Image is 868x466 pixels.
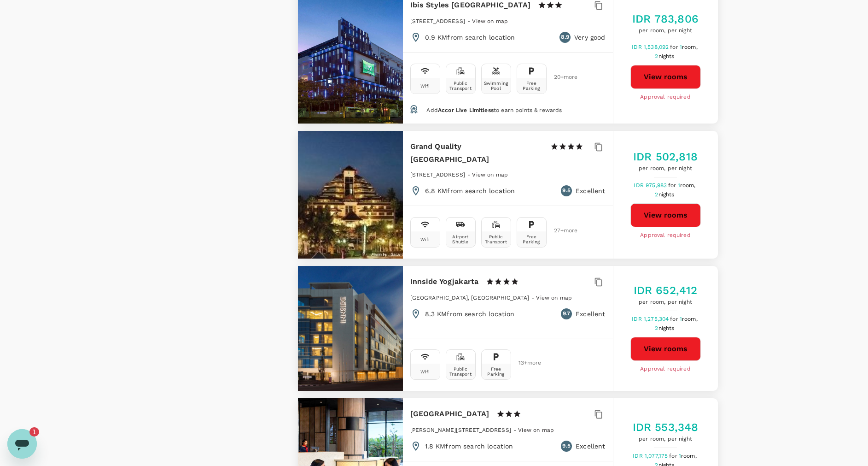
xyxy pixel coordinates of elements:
p: 8.3 KM from search location [425,309,515,319]
span: [PERSON_NAME][STREET_ADDRESS] [410,427,511,433]
span: Accor Live Limitless [438,107,494,113]
div: Free Parking [484,366,509,377]
a: View on map [472,17,508,24]
div: Swimming Pool [484,81,509,91]
span: View on map [536,295,572,301]
span: 9.5 [562,442,570,451]
iframe: Button to launch messaging window, 1 unread message [7,429,37,459]
p: Excellent [576,186,605,195]
h6: [GEOGRAPHIC_DATA] [410,407,489,420]
span: IDR 1,275,304 [632,316,670,322]
span: 13 + more [518,360,532,366]
span: Approval required [640,365,691,374]
h6: Innside Yogjakarta [410,275,479,288]
div: Free Parking [519,234,544,244]
span: 20 + more [554,74,568,80]
div: Wifi [420,369,430,374]
p: Excellent [576,442,605,451]
span: for [669,453,678,459]
span: - [467,18,472,24]
a: View on map [518,426,554,433]
span: for [668,182,677,189]
p: 6.8 KM from search location [425,186,515,195]
h5: IDR 783,806 [632,12,699,26]
span: room, [680,182,696,189]
a: View on map [472,171,508,178]
span: per room, per night [634,298,698,307]
p: 1.8 KM from search location [425,442,513,451]
button: View rooms [630,65,701,89]
div: Public Transport [448,366,473,377]
p: Excellent [576,309,605,319]
span: 1 [679,453,698,459]
span: nights [658,191,675,198]
div: Free Parking [519,81,544,91]
span: View on map [472,18,508,24]
span: Add to earn points & rewards [426,107,562,113]
span: for [670,44,679,50]
span: [GEOGRAPHIC_DATA], [GEOGRAPHIC_DATA] [410,295,529,301]
span: Approval required [640,93,691,102]
h5: IDR 502,818 [633,149,698,164]
span: room, [681,453,697,459]
span: - [467,171,472,178]
span: View on map [472,171,508,178]
div: Wifi [420,237,430,242]
span: - [531,295,536,301]
iframe: Number of unread messages [29,427,48,437]
span: 9.7 [563,309,570,319]
span: 2 [655,325,676,331]
span: nights [658,53,675,59]
button: View rooms [630,203,701,227]
h6: Grand Quality [GEOGRAPHIC_DATA] [410,140,543,166]
span: 1 [680,316,699,322]
span: [STREET_ADDRESS] [410,171,465,178]
h5: IDR 553,348 [633,420,699,435]
span: View on map [518,427,554,433]
span: per room, per night [633,164,698,173]
div: Public Transport [448,81,473,91]
span: 9.5 [562,186,570,195]
span: IDR 1,538,092 [632,44,670,50]
span: 8.9 [561,33,569,42]
p: Very good [574,33,605,42]
span: Approval required [640,231,691,240]
span: 1 [680,44,699,50]
span: IDR 975,983 [634,182,668,189]
span: nights [658,325,675,331]
h5: IDR 652,412 [634,283,698,298]
span: per room, per night [633,435,699,444]
span: room, [682,316,698,322]
span: IDR 1,077,175 [633,453,669,459]
span: 2 [655,191,676,198]
button: View rooms [630,337,701,361]
span: 2 [655,53,676,59]
span: [STREET_ADDRESS] [410,18,465,24]
span: 1 [678,182,697,189]
a: View on map [536,294,572,301]
div: Public Transport [484,234,509,244]
span: - [513,427,518,433]
span: for [670,316,679,322]
span: room, [682,44,698,50]
span: 27 + more [554,228,568,234]
div: Airport Shuttle [448,234,473,244]
span: per room, per night [632,26,699,35]
p: 0.9 KM from search location [425,33,515,42]
div: Wifi [420,83,430,88]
